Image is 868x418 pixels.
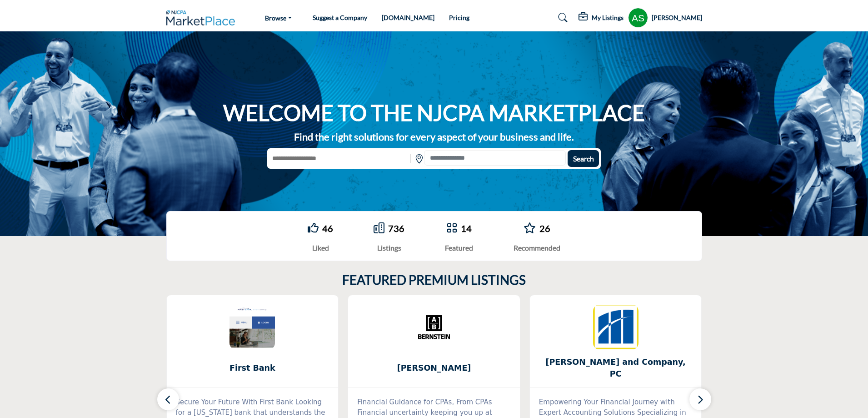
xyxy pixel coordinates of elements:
img: Magone and Company, PC [593,304,639,350]
button: Search [568,150,599,167]
a: Browse [259,11,298,24]
div: My Listings [579,12,624,23]
div: Featured [445,242,473,253]
img: Site Logo [166,10,240,25]
h2: FEATURED PREMIUM LISTINGS [342,272,526,288]
div: Liked [308,242,333,253]
h5: My Listings [592,14,624,22]
span: First Bank [180,362,325,374]
a: Go to Featured [446,222,457,235]
i: Go to Liked [308,222,319,233]
a: [PERSON_NAME] and Company, PC [530,356,702,380]
h1: WELCOME TO THE NJCPA MARKETPLACE [223,99,645,127]
div: Recommended [514,242,560,253]
a: First Bank [167,356,339,380]
img: Rectangle%203585.svg [408,150,413,167]
button: Show hide supplier dropdown [628,8,648,28]
strong: Find the right solutions for every aspect of your business and life. [294,131,574,143]
img: Bernstein [411,304,457,350]
div: Listings [374,242,404,253]
a: 46 [322,223,333,234]
a: Go to Recommended [524,222,536,235]
span: Search [573,154,594,163]
a: 14 [461,223,472,234]
a: 26 [539,223,550,234]
a: [DOMAIN_NAME] [382,14,434,21]
a: Search [549,10,574,25]
a: 736 [388,223,404,234]
b: First Bank [180,356,325,380]
b: Bernstein [362,356,506,380]
a: [PERSON_NAME] [348,356,520,380]
a: Pricing [449,14,469,21]
a: Suggest a Company [313,14,367,21]
h5: [PERSON_NAME] [652,13,702,22]
span: [PERSON_NAME] and Company, PC [544,356,688,380]
b: Magone and Company, PC [544,356,688,380]
img: First Bank [229,304,275,350]
span: [PERSON_NAME] [362,362,506,374]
